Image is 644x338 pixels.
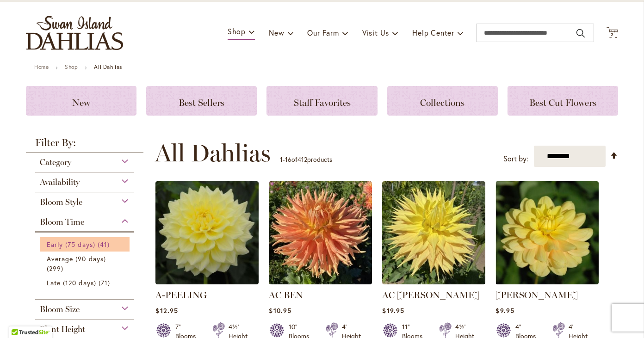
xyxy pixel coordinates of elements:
[529,97,596,108] span: Best Cut Flowers
[503,150,528,167] label: Sort by:
[65,63,78,70] a: Shop
[269,289,303,301] a: AC BEN
[297,155,307,164] span: 412
[155,139,271,167] span: All Dahlias
[280,152,332,167] p: - of products
[285,155,291,164] span: 16
[34,63,49,70] a: Home
[508,86,618,116] a: Best Cut Flowers
[228,26,246,36] span: Shop
[47,240,95,249] span: Early (75 days)
[40,304,80,314] span: Bloom Size
[387,86,498,116] a: Collections
[412,28,454,37] span: Help Center
[26,138,143,153] strong: Filter By:
[98,240,112,249] span: 41
[179,97,224,108] span: Best Sellers
[382,181,485,284] img: AC Jeri
[269,28,284,37] span: New
[382,306,404,315] span: $19.95
[280,155,283,164] span: 1
[40,177,80,187] span: Availability
[362,28,389,37] span: Visit Us
[7,305,33,331] iframe: Launch Accessibility Center
[269,306,291,315] span: $10.95
[155,306,178,315] span: $12.95
[26,86,136,116] a: New
[40,157,71,167] span: Category
[495,306,514,315] span: $9.95
[266,86,377,116] a: Staff Favorites
[40,197,82,207] span: Bloom Style
[47,240,125,249] a: Early (75 days) 41
[47,278,125,288] a: Late (120 days) 71
[382,289,479,301] a: AC [PERSON_NAME]
[382,277,485,286] a: AC Jeri
[607,27,618,39] button: 2
[269,277,372,286] a: AC BEN
[155,277,259,286] a: A-Peeling
[47,254,106,263] span: Average (90 days)
[495,289,578,301] a: [PERSON_NAME]
[94,63,122,70] strong: All Dahlias
[146,86,257,116] a: Best Sellers
[40,324,85,334] span: Plant Height
[72,97,90,108] span: New
[420,97,464,108] span: Collections
[269,181,372,284] img: AC BEN
[47,278,96,287] span: Late (120 days)
[26,16,123,50] a: store logo
[155,289,207,301] a: A-PEELING
[47,264,66,273] span: 299
[294,97,351,108] span: Staff Favorites
[611,31,614,37] span: 2
[495,181,599,284] img: AHOY MATEY
[99,278,112,288] span: 71
[47,254,125,273] a: Average (90 days) 299
[307,28,339,37] span: Our Farm
[495,277,599,286] a: AHOY MATEY
[40,217,84,227] span: Bloom Time
[155,181,259,284] img: A-Peeling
